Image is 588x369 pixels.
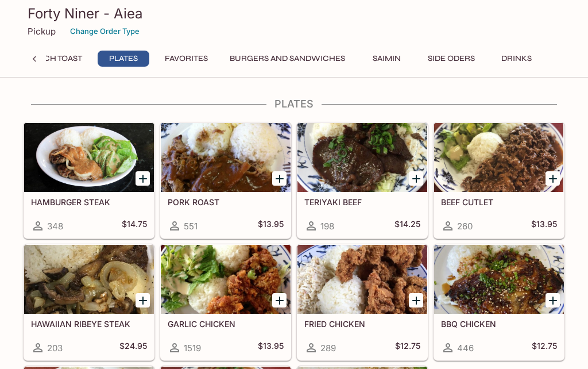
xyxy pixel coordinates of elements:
[320,343,336,353] span: 289
[223,51,351,67] button: Burgers and Sandwiches
[28,5,560,22] h3: Forty Niner - Aiea
[65,22,145,40] button: Change Order Type
[546,171,560,186] button: Add BEEF CUTLET
[320,221,334,232] span: 198
[168,197,284,207] h5: PORK ROAST
[532,341,557,355] h5: $12.75
[297,122,428,239] a: TERIYAKI BEEF198$14.25
[441,319,557,329] h5: BBQ CHICKEN
[98,51,149,67] button: Plates
[490,51,542,67] button: Drinks
[24,244,154,360] a: HAWAIIAN RIBEYE STEAK203$24.95
[47,221,63,232] span: 348
[457,221,473,232] span: 260
[434,123,564,192] div: BEEF CUTLET
[24,245,154,314] div: HAWAIIAN RIBEYE STEAK
[409,171,423,186] button: Add TERIYAKI BEEF
[28,26,56,37] p: Pickup
[457,343,474,353] span: 446
[119,341,147,355] h5: $24.95
[158,51,214,67] button: Favorites
[31,197,147,207] h5: HAMBURGER STEAK
[297,244,428,360] a: FRIED CHICKEN289$12.75
[161,245,291,314] div: GARLIC CHICKEN
[395,341,420,355] h5: $12.75
[136,293,150,307] button: Add HAWAIIAN RIBEYE STEAK
[136,171,150,186] button: Add HAMBURGER STEAK
[184,221,198,232] span: 551
[304,197,420,207] h5: TERIYAKI BEEF
[23,98,565,110] h4: Plates
[361,51,412,67] button: Saimin
[409,293,423,307] button: Add FRIED CHICKEN
[434,122,564,239] a: BEEF CUTLET260$13.95
[272,293,287,307] button: Add GARLIC CHICKEN
[24,122,154,239] a: HAMBURGER STEAK348$14.75
[184,343,201,353] span: 1519
[47,343,63,353] span: 203
[161,123,291,192] div: PORK ROAST
[394,219,420,233] h5: $14.25
[258,341,284,355] h5: $13.95
[297,245,427,314] div: FRIED CHICKEN
[434,244,564,360] a: BBQ CHICKEN446$12.75
[304,319,420,329] h5: FRIED CHICKEN
[31,319,147,329] h5: HAWAIIAN RIBEYE STEAK
[546,293,560,307] button: Add BBQ CHICKEN
[168,319,284,329] h5: GARLIC CHICKEN
[122,219,147,233] h5: $14.75
[160,244,291,360] a: GARLIC CHICKEN1519$13.95
[258,219,284,233] h5: $13.95
[297,123,427,192] div: TERIYAKI BEEF
[421,51,481,67] button: Side Oders
[441,197,557,207] h5: BEEF CUTLET
[160,122,291,239] a: PORK ROAST551$13.95
[531,219,557,233] h5: $13.95
[434,245,564,314] div: BBQ CHICKEN
[24,123,154,192] div: HAMBURGER STEAK
[272,171,287,186] button: Add PORK ROAST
